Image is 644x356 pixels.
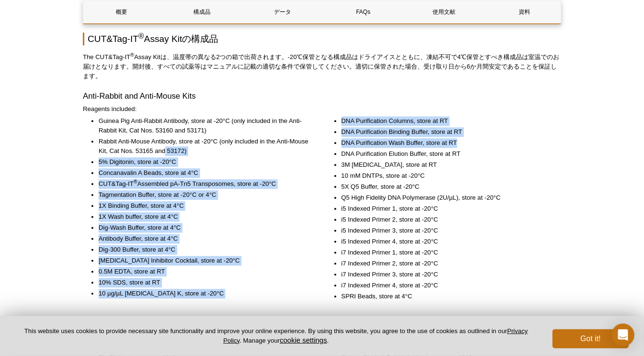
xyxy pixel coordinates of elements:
a: 構成品 [164,0,240,23]
div: Open Intercom Messenger [612,324,634,346]
a: 概要 [83,0,159,23]
a: FAQs [325,0,401,23]
p: This website uses cookies to provide necessary site functionality and improve your online experie... [15,327,537,345]
button: Got it! [553,329,629,348]
li: 3M [MEDICAL_DATA], store at RT [342,160,552,170]
li: Antibody Buffer, store at 4°C [99,234,309,244]
li: DNA Purification Binding Buffer, store at RT [342,127,552,137]
li: 10 µg/µL [MEDICAL_DATA] K, store at -20°C [99,289,309,298]
p: Reagents included: [83,104,561,114]
li: Dig-300 Buffer, store at 4°C [99,245,309,254]
li: i5 Indexed Primer 1, store at -20°C [342,204,552,214]
a: 使用文献 [406,0,482,23]
button: cookie settings [280,336,327,344]
li: i7 Indexed Primer 2, store at -20°C [342,259,552,268]
sup: ® [133,179,137,184]
li: 10 mM DNTPs, store at -20°C [342,171,552,181]
li: DNA Purification Columns, store at RT [342,116,552,126]
li: i5 Indexed Primer 2, store at -20°C [342,215,552,224]
li: Concanavalin A Beads, store at 4°C [99,168,309,178]
li: i5 Indexed Primer 3, store at -20°C [342,226,552,235]
li: Guinea Pig Anti-Rabbit Antibody, store at -20°C (only included in the Anti-Rabbit Kit, Cat Nos. 5... [99,116,309,135]
li: 10% SDS, store at RT [99,278,309,287]
sup: ® [131,52,134,58]
li: DNA Purification Wash Buffer, store at RT [342,138,552,148]
h2: CUT&Tag-IT Assay Kitの構成品 [83,32,561,45]
p: The CUT&Tag-IT Assay Kitは、温度帯の異なる2つの箱で出荷されます。-20℃保管となる構成品はドライアイスとともに、凍結不可で4℃保管とすべき構成品は室温でのお届けとなりま... [83,52,561,81]
li: Dig-Wash Buffer, store at 4°C [99,223,309,233]
a: Privacy Policy [223,327,528,344]
li: i7 Indexed Primer 1, store at -20°C [342,248,552,257]
h3: Anti-Rabbit and Anti-Mouse Kits [83,91,561,102]
li: Q5 High Fidelity DNA Polymerase (2U/µL), store at -20°C [342,193,552,203]
li: Tagmentation Buffer, store at -20°C or 4°C [99,190,309,200]
a: 資料 [487,0,563,23]
li: i7 Indexed Primer 3, store at -20°C [342,270,552,279]
li: DNA Purification Elution Buffer, store at RT [342,149,552,159]
li: SPRI Beads, store at 4°C [342,292,552,301]
li: 5X Q5 Buffer, store at -20°C [342,182,552,192]
sup: ® [139,32,144,40]
li: [MEDICAL_DATA] Inhibitor Cocktail, store at -20°C [99,256,309,265]
li: 5% Digitonin, store at -20°C [99,157,309,167]
li: 1X Binding Buffer, store at 4°C [99,201,309,211]
a: データ [245,0,321,23]
li: i5 Indexed Primer 4, store at -20°C [342,237,552,246]
li: Rabbit Anti-Mouse Antibody, store at -20°C (only included in the Anti-Mouse Kit, Cat Nos. 53165 a... [99,137,309,156]
li: CUT&Tag-IT Assembled pA-Tn5 Transposomes, store at -20°C [99,179,309,189]
li: 0.5M EDTA, store at RT [99,267,309,276]
li: i7 Indexed Primer 4, store at -20°C [342,281,552,290]
li: 1X Wash buffer, store at 4°C [99,212,309,222]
